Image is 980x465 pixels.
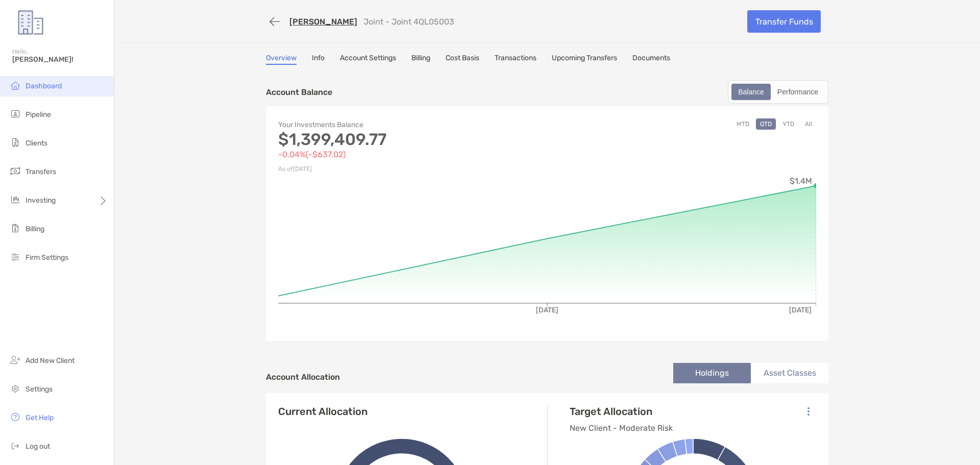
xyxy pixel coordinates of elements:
a: [PERSON_NAME] [289,17,357,27]
img: dashboard icon [9,79,21,91]
p: Your Investments Balance [278,118,547,131]
p: Joint - Joint 4QL05003 [363,17,454,27]
span: Firm Settings [26,253,68,262]
img: logout icon [9,439,21,452]
img: investing icon [9,193,21,206]
p: $1,399,409.77 [278,133,547,146]
img: add_new_client icon [9,354,21,366]
p: New Client - Moderate Risk [570,422,673,434]
p: -0.04% ( -$637.02 ) [278,148,547,161]
a: Transactions [495,54,536,65]
li: Holdings [673,363,751,383]
span: [PERSON_NAME]! [12,55,108,64]
button: QTD [756,118,776,130]
img: pipeline icon [9,108,21,120]
a: Documents [632,54,670,65]
button: All [801,118,816,130]
span: Log out [26,442,50,451]
tspan: [DATE] [789,306,812,314]
a: Overview [266,54,297,65]
span: Transfers [26,167,56,176]
tspan: [DATE] [536,306,558,314]
img: settings icon [9,382,21,395]
img: billing icon [9,222,21,234]
img: firm-settings icon [9,251,21,263]
div: Performance [772,85,824,99]
a: Billing [411,54,430,65]
div: Balance [732,85,770,99]
a: Transfer Funds [747,10,821,33]
a: Info [312,54,325,65]
img: clients icon [9,136,21,149]
li: Asset Classes [751,363,828,383]
img: Zoe Logo [12,4,49,41]
a: Cost Basis [446,54,479,65]
a: Upcoming Transfers [552,54,617,65]
span: Billing [26,225,44,233]
h4: Current Allocation [278,405,367,418]
img: get-help icon [9,411,21,423]
h4: Account Allocation [266,372,340,382]
span: Dashboard [26,82,62,90]
button: YTD [778,118,798,130]
tspan: $1.4M [790,176,812,186]
div: segmented control [728,80,828,104]
a: Account Settings [340,54,396,65]
span: Investing [26,196,56,205]
span: Settings [26,385,53,394]
span: Pipeline [26,110,51,119]
p: Account Balance [266,86,332,99]
span: Add New Client [26,356,75,365]
span: Get Help [26,413,54,422]
span: Clients [26,139,47,148]
h4: Target Allocation [570,405,673,418]
button: MTD [732,118,753,130]
p: As of [DATE] [278,163,547,176]
img: Icon List Menu [807,407,810,416]
img: transfers icon [9,165,21,177]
